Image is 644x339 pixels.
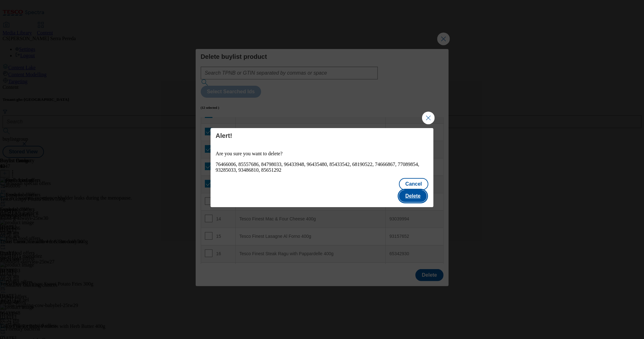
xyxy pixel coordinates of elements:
div: 76466006, 85557686, 84798033, 96433948, 96435480, 85433542, 68190522, 74666867, 77089854, 9328503... [216,162,428,173]
p: Are you sure you want to delete? [216,151,428,157]
button: Delete [399,190,427,202]
div: Modal [211,128,433,207]
button: Close Modal [422,112,435,124]
h4: Alert! [216,132,428,139]
button: Cancel [399,178,428,190]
